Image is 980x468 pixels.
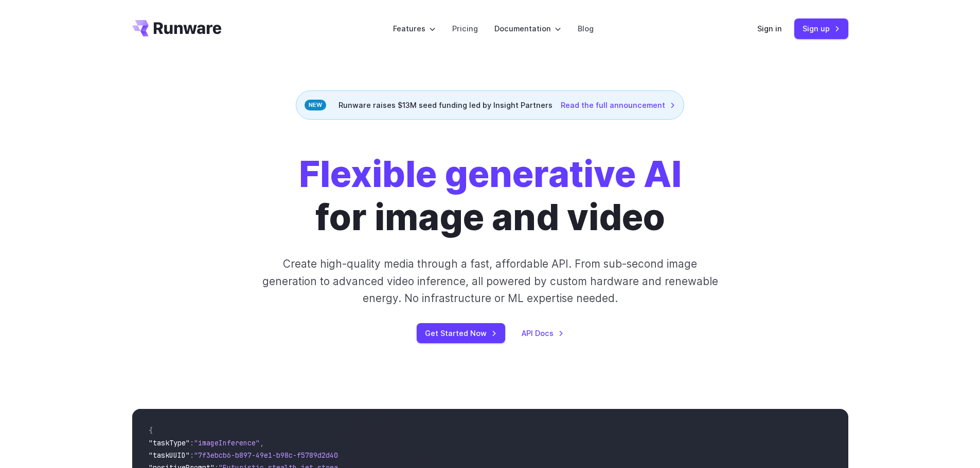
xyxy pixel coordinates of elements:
a: Sign in [757,23,782,34]
span: : [190,451,194,460]
span: { [149,426,153,435]
label: Documentation [494,23,561,34]
span: "taskType" [149,438,190,447]
span: "taskUUID" [149,451,190,460]
p: Create high-quality media through a fast, affordable API. From sub-second image generation to adv... [261,255,719,307]
span: "7f3ebcb6-b897-49e1-b98c-f5789d2d40d7" [194,451,350,460]
span: : [190,438,194,447]
a: API Docs [522,327,564,339]
a: Blog [578,23,594,34]
div: Runware raises $13M seed funding led by Insight Partners [296,90,684,120]
a: Get Started Now [417,323,505,343]
a: Sign up [794,18,848,39]
span: , [260,438,264,447]
h1: for image and video [299,153,682,239]
a: Go to / [132,20,222,36]
span: "imageInference" [194,438,260,447]
strong: Flexible generative AI [299,152,682,196]
a: Pricing [452,23,478,34]
a: Read the full announcement [561,99,675,111]
label: Features [393,23,436,34]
